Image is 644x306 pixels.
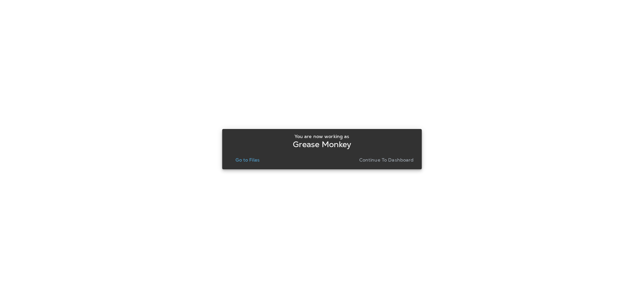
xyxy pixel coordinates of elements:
p: You are now working as [294,134,349,139]
button: Continue to Dashboard [357,155,417,165]
button: Go to Files [233,155,262,165]
p: Go to Files [235,157,260,163]
p: Continue to Dashboard [359,157,414,163]
p: Grease Monkey [293,142,352,147]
